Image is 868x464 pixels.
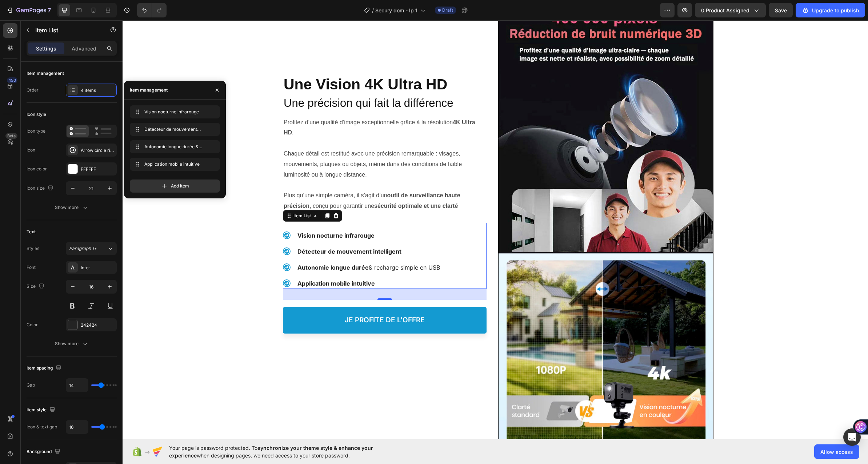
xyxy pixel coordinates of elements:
p: je profite de l'offre [222,295,302,304]
div: Icon size [27,183,55,193]
p: Profitez d’une qualité d’image exceptionnelle grâce à la résolution . [161,97,363,118]
div: Text [27,229,36,235]
button: 7 [3,3,54,17]
div: Beta [5,133,17,139]
div: Icon & text gap [27,424,57,430]
div: Icon type [27,128,45,134]
div: FFFFFF [81,166,115,173]
button: Show more [27,201,117,214]
div: Upgrade to publish [802,7,859,14]
button: Upgrade to publish [796,3,865,17]
div: Arrow circle right bold [81,147,115,154]
p: & recharge simple en USB [175,243,317,251]
div: Item style [27,405,57,415]
strong: Détecteur de mouvement intelligent [175,227,279,235]
span: Draft [442,7,453,13]
div: Item management [27,70,64,77]
p: 7 [48,6,51,15]
input: Auto [66,379,88,392]
p: Chaque détail est restitué avec une précision remarquable : visages, mouvements, plaques ou objet... [161,118,363,160]
span: Add item [171,183,189,189]
p: Advanced [72,45,96,52]
button: Allow access [814,444,859,459]
span: Vision nocturne infrarouge [144,109,203,115]
span: Une précision qui fait la différence [161,76,331,89]
span: Save [775,7,787,13]
div: 242424 [81,322,115,328]
button: Show more [27,337,117,350]
strong: Application mobile intuitive [175,259,252,267]
div: Inter [81,265,115,271]
span: Autonomie longue durée & recharge simple en USB [144,144,203,150]
div: Background [27,447,62,457]
button: Paragraph 1* [66,242,117,255]
span: Paragraph 1* [69,245,97,252]
input: Auto [66,420,88,433]
strong: outil de surveillance haute précision [161,172,338,189]
strong: Une Vision 4K Ultra HD [161,56,325,72]
div: 4 items [81,87,115,94]
div: Color [27,322,38,328]
p: Plus qu’une simple caméra, il s’agit d’un , conçu pour garantir une . [161,160,363,201]
div: Order [27,87,39,93]
span: Your page is password protected. To when designing pages, we need access to your store password. [169,444,401,459]
h2: Rich Text Editor. Editing area: main [160,72,364,92]
div: Size [27,282,46,291]
div: Undo/Redo [137,3,167,17]
div: Icon [27,147,35,153]
span: Application mobile intuitive [144,161,203,168]
div: Font [27,264,36,271]
strong: Vision nocturne infrarouge [175,211,252,219]
span: synchronize your theme style & enhance your experience [169,445,373,459]
div: 450 [7,77,17,83]
div: Icon color [27,166,47,172]
div: Gap [27,382,35,388]
strong: 4K Ultra HD [161,99,353,116]
button: Save [769,3,793,17]
div: Show more [55,340,89,347]
div: Item spacing [27,363,63,373]
div: Item management [130,87,168,93]
div: Open Intercom Messenger [843,428,861,446]
button: 0 product assigned [695,3,766,17]
span: / [372,7,374,14]
span: Détecteur de mouvement intelligent [144,126,203,133]
div: Icon style [27,111,46,118]
p: Settings [36,45,56,52]
span: 0 product assigned [701,7,749,14]
div: Rich Text Editor. Editing area: main [160,96,364,202]
div: Show more [55,204,89,211]
div: Styles [27,245,39,252]
p: ⁠⁠⁠⁠⁠⁠⁠ [161,73,363,92]
iframe: Design area [123,20,868,439]
span: Secury dom - lp 1 [375,7,417,14]
a: je profite de l'offre [160,287,364,313]
div: Item List [169,192,190,199]
strong: Autonomie longue durée [175,243,246,251]
span: Allow access [820,448,853,456]
p: Item List [35,26,97,35]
